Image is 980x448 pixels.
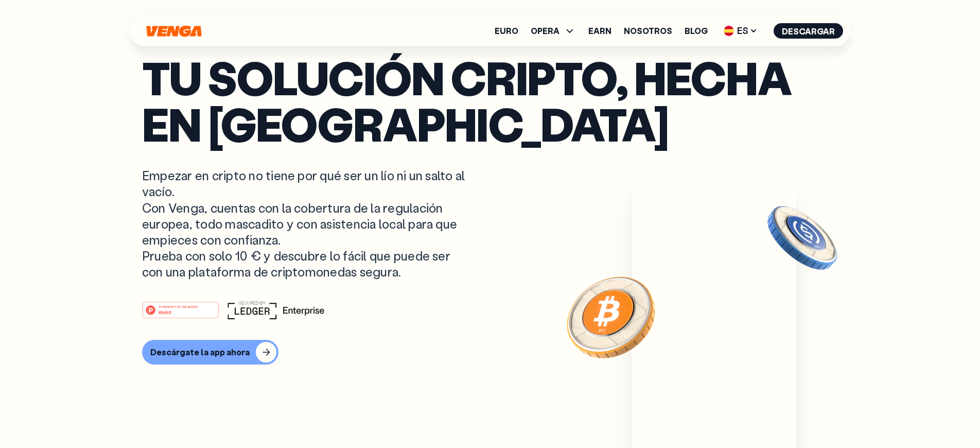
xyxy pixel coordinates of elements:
[765,201,839,275] img: USDC coin
[720,23,761,39] span: ES
[624,27,672,35] a: Nosotros
[531,25,576,37] span: OPERA
[150,347,250,357] div: Descárgate la app ahora
[142,307,219,321] a: #1 PRODUCT OF THE MONTHWeb3
[145,25,203,37] svg: Inicio
[531,27,559,35] span: OPERA
[159,309,171,315] tspan: Web3
[774,23,843,39] button: Descargar
[565,270,657,363] img: Bitcoin
[159,305,198,308] tspan: #1 PRODUCT OF THE MONTH
[142,54,838,147] p: Tu solución cripto, hecha en [GEOGRAPHIC_DATA]
[142,340,278,365] button: Descárgate la app ahora
[142,167,467,280] p: Empezar en cripto no tiene por qué ser un lío ni un salto al vacío. Con Venga, cuentas con la cob...
[724,26,734,36] img: flag-es
[495,27,518,35] a: Euro
[142,340,838,365] a: Descárgate la app ahora
[685,27,708,35] a: Blog
[588,27,611,35] a: Earn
